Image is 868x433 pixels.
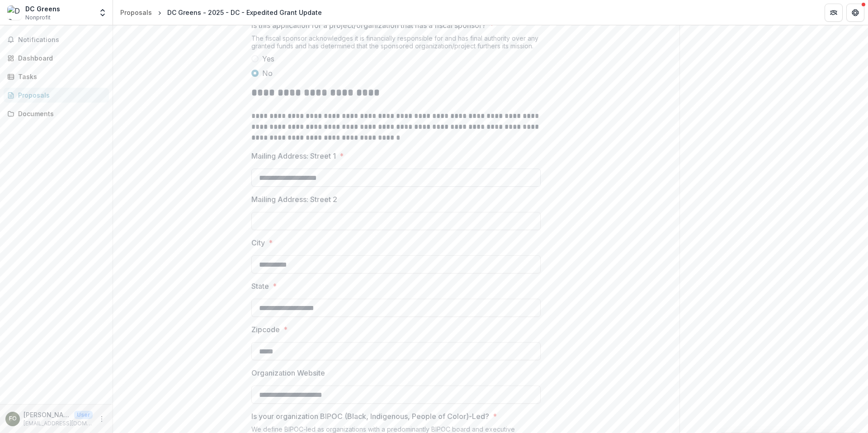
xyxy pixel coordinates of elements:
p: Is your organization BIPOC (Black, Indigenous, People of Color)-Led? [251,411,489,422]
p: Is this application for a project/organization that has a fiscal sponsor? [251,20,486,31]
button: Partners [825,4,843,22]
nav: breadcrumb [117,6,325,19]
div: Faith Oviedo [9,416,17,422]
p: Mailing Address: Street 1 [251,151,336,161]
p: [EMAIL_ADDRESS][DOMAIN_NAME] [24,419,93,428]
p: Zipcode [251,324,280,335]
a: Tasks [4,69,109,84]
p: State [251,281,269,292]
button: Get Help [846,4,864,22]
button: Open entity switcher [96,4,109,22]
p: Organization Website [251,367,325,378]
div: The fiscal sponsor acknowledges it is financially responsible for and has final authority over an... [251,34,541,53]
a: Dashboard [4,51,109,66]
p: Mailing Address: Street 2 [251,194,337,205]
div: Proposals [18,90,102,100]
div: Documents [18,109,102,118]
span: Notifications [18,36,105,44]
span: Nonprofit [25,14,51,22]
p: [PERSON_NAME] [24,410,71,419]
div: DC Greens [25,4,60,14]
span: No [262,68,273,79]
a: Documents [4,106,109,121]
a: Proposals [4,88,109,103]
div: DC Greens - 2025 - DC - Expedited Grant Update [167,8,322,17]
div: Tasks [18,72,102,81]
div: Proposals [120,8,152,17]
img: DC Greens [7,5,22,20]
div: Dashboard [18,53,102,63]
a: Proposals [117,6,156,19]
p: User [74,411,93,419]
button: More [96,414,107,424]
button: Notifications [4,33,109,47]
span: Yes [262,53,274,64]
p: City [251,237,265,248]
